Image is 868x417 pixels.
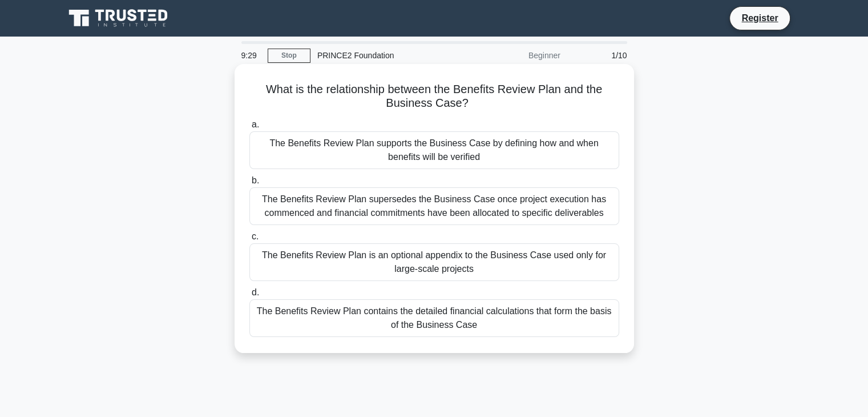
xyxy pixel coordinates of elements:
div: 9:29 [235,44,268,67]
a: Register [734,11,785,25]
div: 1/10 [567,44,634,67]
span: c. [252,231,259,241]
a: Stop [268,49,310,63]
div: PRINCE2 Foundation [310,44,467,67]
div: The Benefits Review Plan supersedes the Business Case once project execution has commenced and fi... [249,187,619,225]
span: a. [252,119,259,129]
div: The Benefits Review Plan is an optional appendix to the Business Case used only for large-scale p... [249,243,619,281]
span: d. [252,287,259,297]
div: The Benefits Review Plan contains the detailed financial calculations that form the basis of the ... [249,299,619,337]
div: Beginner [467,44,567,67]
span: b. [252,175,259,185]
h5: What is the relationship between the Benefits Review Plan and the Business Case? [248,82,620,111]
div: The Benefits Review Plan supports the Business Case by defining how and when benefits will be ver... [249,131,619,169]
